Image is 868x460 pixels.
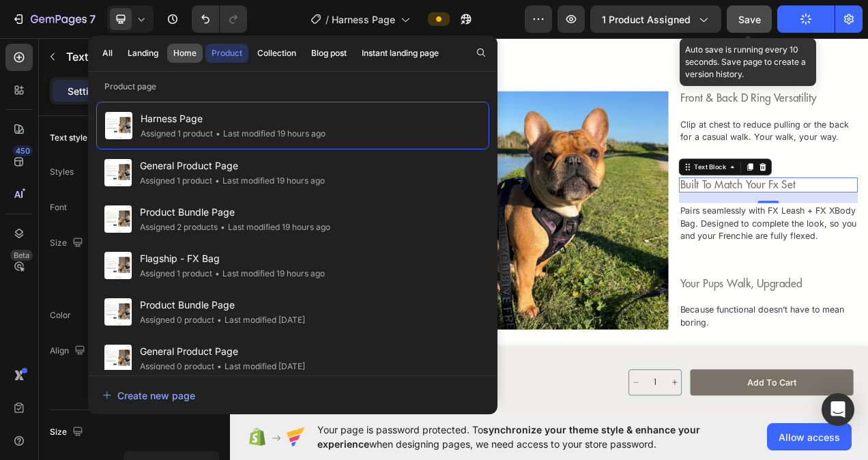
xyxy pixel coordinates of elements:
[15,85,242,134] p: Tailored to fit broad chests and short necks. No more awkward sizing or rubbing under arms.
[577,109,804,142] p: Clip at chest to reduce pulling or the back for a casual walk. Your walk, your way.
[205,44,248,63] button: Product
[102,388,195,403] div: Create new page
[362,47,439,59] div: Instant landing page
[577,220,804,269] p: Pairs seamlessly with FX Leash + FX XBody Bag. Designed to complete the look, so you and your Fre...
[13,145,33,156] div: 450
[213,127,325,141] div: Last modified 19 hours ago
[577,76,804,93] p: front & back d ring versatility
[140,158,325,174] span: General Product Page
[212,267,325,281] div: Last modified 19 hours ago
[50,423,86,442] div: Size
[50,234,86,253] div: Size
[15,322,242,339] p: soft padding with strong support
[88,80,497,94] p: Product page
[822,393,854,426] div: Open Intercom Messenger
[128,47,158,59] div: Landing
[140,220,218,234] div: Assigned 2 products
[141,111,325,127] span: Harness Page
[317,422,753,451] span: Your page is password protected. To when designing pages, we need access to your store password.
[102,382,484,409] button: Create new page
[111,425,506,444] h1: FX Flex Harness
[663,440,727,457] div: Add to cart
[217,315,222,325] span: •
[216,128,220,139] span: •
[257,47,296,59] div: Collection
[15,355,241,404] p: Made with soft neoprene and breathable mesh for all day wear. Cushions pressure points without tr...
[140,174,212,188] div: Assigned 1 product
[140,360,214,373] div: Assigned 0 product
[779,430,840,444] span: Allow access
[96,44,119,63] button: All
[140,204,330,220] span: Product Bundle Page
[140,343,305,360] span: General Product Page
[220,222,225,232] span: •
[251,44,302,63] button: Collection
[577,187,804,203] p: built to match your fx set
[50,166,74,178] div: Styles
[727,5,772,33] button: Save
[317,424,700,450] span: synchronize your theme style & enhance your experience
[192,5,247,33] div: Undo/Redo
[577,347,804,379] p: Because functional doesn’t have to mean boring.
[356,44,445,63] button: Instant landing page
[140,313,214,327] div: Assigned 0 product
[230,33,868,419] iframe: Design area
[15,52,242,68] p: built for frenchies & compact builds
[257,75,562,381] img: gempages_577816645729255952-764d73dc-434d-4fa4-991c-555ffb12f69e.png
[68,84,106,98] p: Settings
[140,297,305,313] span: Product Bundle Page
[50,201,67,214] div: Font
[767,423,852,450] button: Allow access
[305,44,353,63] button: Blog post
[169,445,207,453] p: (Rated 5.0)
[214,313,305,327] div: Last modified [DATE]
[212,47,242,59] div: Product
[215,175,220,186] span: •
[167,44,203,63] button: Home
[593,167,639,179] div: Text Block
[738,14,761,25] span: Save
[602,12,691,27] span: 1 product assigned
[173,47,197,59] div: Home
[102,47,113,59] div: All
[121,44,164,63] button: Landing
[89,11,96,27] p: 7
[15,179,242,195] p: no overhead struggle
[10,250,33,261] div: Beta
[50,309,71,321] div: Color
[311,47,347,59] div: Blog post
[141,127,213,141] div: Assigned 1 product
[332,12,395,27] span: Harness Page
[50,132,87,144] div: Text style
[218,220,330,234] div: Last modified 19 hours ago
[5,5,102,33] button: 7
[325,12,329,27] span: /
[140,250,325,267] span: Flagship - FX Bag
[217,361,222,371] span: •
[215,268,220,278] span: •
[50,342,88,360] div: Align
[214,360,305,373] div: Last modified [DATE]
[50,374,219,399] button: Show more
[590,5,721,33] button: 1 product assigned
[15,213,240,276] span: Fully adjustable neck and chest straps. No over the head, no step in required. Just clip at the n...
[577,314,804,330] p: your pups walk, upgraded
[212,174,325,188] div: Last modified 19 hours ago
[66,48,182,65] p: Text Block
[140,267,212,281] div: Assigned 1 product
